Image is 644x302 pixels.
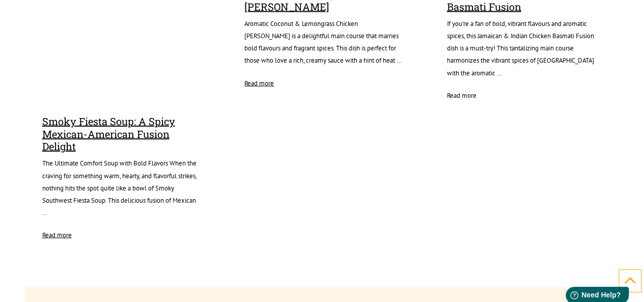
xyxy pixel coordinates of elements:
p: Aromatic Coconut & Lemongrass Chicken [PERSON_NAME] is a delightful main course that marries bold... [244,18,402,67]
a: Smoky Fiesta Soup: A Spicy Mexican-American Fusion Delight [42,115,200,152]
a: Read more [447,90,477,102]
p: The Ultimate Comfort Soup with Bold Flavors When the craving for something warm, hearty, and flav... [42,157,200,219]
a: Read more [42,229,72,241]
a: Read more [244,77,274,90]
p: If you’re a fan of bold, vibrant flavours and aromatic spices, this Jamaican & Indian Chicken Bas... [447,18,605,79]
